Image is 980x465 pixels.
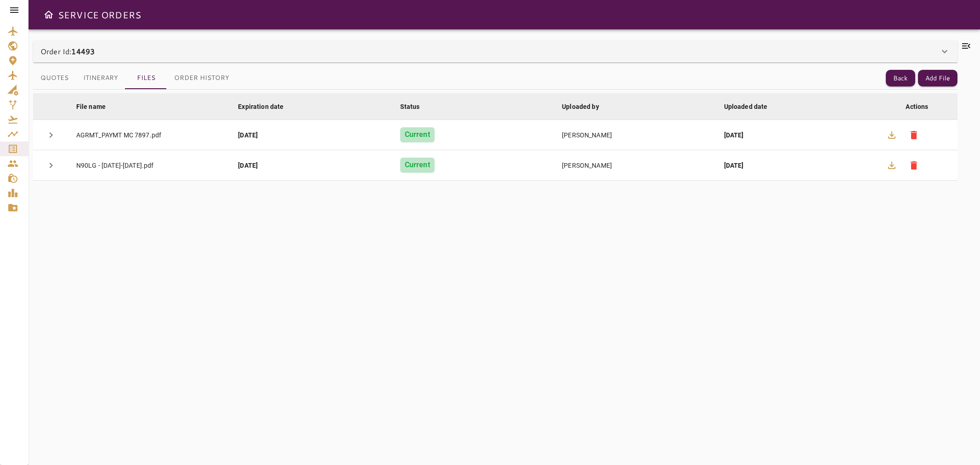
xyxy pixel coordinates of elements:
[40,6,58,24] button: Open drawer
[724,130,871,140] div: [DATE]
[76,161,223,170] div: N90LG - [DATE]-[DATE].pdf
[903,124,925,146] button: Delete file
[918,70,957,87] button: Add File
[76,101,118,112] span: File name
[562,101,611,112] span: Uploaded by
[724,161,871,170] div: [DATE]
[886,70,915,87] button: Back
[238,130,385,140] div: [DATE]
[724,101,780,112] span: Uploaded date
[562,161,709,170] div: [PERSON_NAME]
[45,130,57,141] span: chevron_right
[238,101,295,112] span: Expiration date
[908,160,919,171] span: delete
[33,67,76,89] button: Quotes
[881,124,903,146] button: Download file
[400,101,432,112] span: Status
[71,46,95,57] b: 14493
[58,7,141,22] h6: SERVICE ORDERS
[400,127,435,142] div: Current
[167,67,237,89] button: Order History
[76,101,106,112] div: File name
[45,160,57,171] span: chevron_right
[76,67,125,89] button: Itinerary
[238,101,283,112] div: Expiration date
[33,40,957,62] div: Order Id:14493
[76,130,223,140] div: AGRMT_PAYMT MC 7897.pdf
[238,161,385,170] div: [DATE]
[33,67,237,89] div: basic tabs example
[562,130,709,140] div: [PERSON_NAME]
[562,101,599,112] div: Uploaded by
[903,154,925,176] button: Delete file
[40,46,95,57] p: Order Id:
[724,101,768,112] div: Uploaded date
[125,67,167,89] button: Files
[400,101,420,112] div: Status
[908,130,919,141] span: delete
[400,158,435,173] div: Current
[881,154,903,176] button: Download file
